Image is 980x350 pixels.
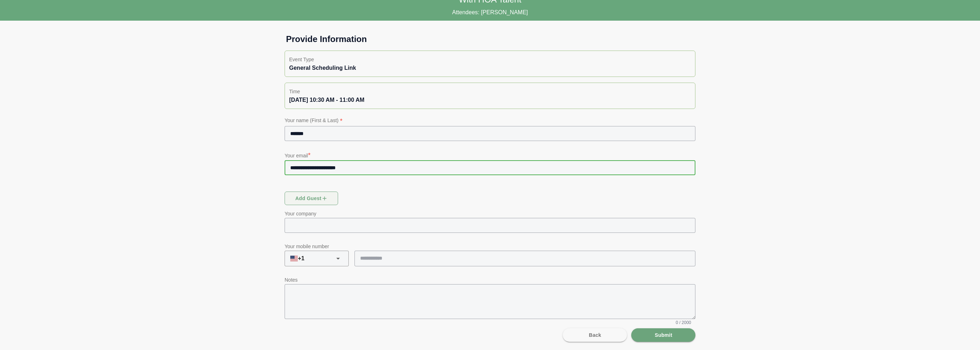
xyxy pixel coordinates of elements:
[289,87,691,96] p: Time
[654,328,672,342] span: Submit
[285,242,695,251] p: Your mobile number
[285,116,695,126] p: Your name (First & Last)
[295,192,328,205] span: Add guest
[285,276,695,284] p: Notes
[289,96,691,104] div: [DATE] 10:30 AM - 11:00 AM
[285,150,695,160] p: Your email
[676,320,691,325] span: 0 / 2000
[285,192,338,205] button: Add guest
[563,328,627,342] button: Back
[452,8,528,17] p: Attendees: [PERSON_NAME]
[280,33,700,45] h1: Provide Information
[588,328,601,342] span: Back
[289,64,691,72] div: General Scheduling Link
[285,209,695,218] p: Your company
[289,55,691,64] p: Event Type
[631,328,695,342] button: Submit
